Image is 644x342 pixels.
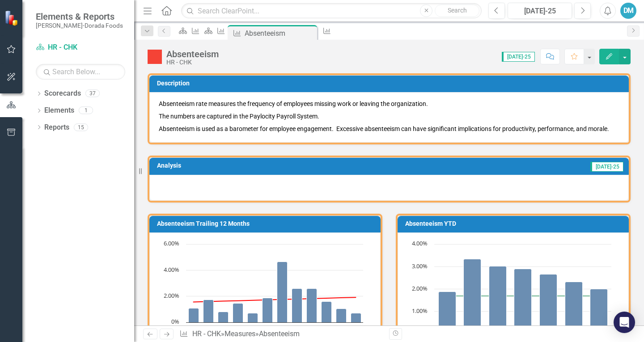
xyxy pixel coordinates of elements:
button: DM [620,3,636,19]
text: 3.00% [412,262,428,270]
path: Jun-25, 2.31213873. YTD Actual. [565,282,583,334]
path: Jul-25, 0.69892473. Monthly Actual. [351,313,361,323]
span: Elements & Reports [36,11,123,22]
a: Scorecards [44,89,81,99]
span: [DATE]-25 [502,52,535,62]
input: Search Below... [36,64,125,80]
div: » » [179,329,382,339]
path: May-25, 2.65923363. YTD Actual. [540,274,557,334]
div: Open Intercom Messenger [614,312,635,333]
path: Oct-24, 0.81818182. Monthly Actual. [218,312,229,323]
h3: Description [157,80,624,87]
a: HR - CHK [36,42,125,53]
p: The numbers are captured in the Paylocity Payroll System. [159,110,619,122]
h3: Absenteeism Trailing 12 Months [157,220,376,227]
div: [DATE]-25 [511,6,569,17]
path: Jul-25, 2.00979392. YTD Actual. [590,289,608,334]
button: Search [435,4,479,17]
div: HR - CHK [166,59,219,66]
span: [DATE]-25 [590,162,623,172]
text: 6.00% [164,239,179,247]
path: Mar-25, 3.01038062. YTD Actual. [489,266,507,334]
div: Absenteeism [259,329,300,338]
span: Search [448,7,467,14]
text: 2.00% [412,284,428,292]
div: Absenteeism [245,28,315,39]
path: Feb-25, 3.33646617. YTD Actual. [464,259,481,334]
h3: Analysis [157,162,351,169]
img: Below Plan [148,50,162,64]
img: ClearPoint Strategy [4,10,20,26]
text: 2.00% [164,291,179,300]
path: May-25, 1.61016949. Monthly Actual. [322,302,332,323]
text: 4.00% [412,239,428,247]
path: Feb-25, 4.64285714. Monthly Actual. [277,262,288,323]
text: 0% [171,317,179,325]
small: [PERSON_NAME]-Dorada Foods [36,22,123,29]
div: 1 [79,107,93,114]
path: Dec-24, 0.70546737. Monthly Actual. [248,313,258,323]
h3: Absenteeism YTD [405,220,624,227]
button: [DATE]-25 [508,3,572,19]
input: Search ClearPoint... [181,3,482,19]
path: Jan-25, 1.88492063. Monthly Actual. [263,298,273,323]
text: 4.00% [164,266,179,274]
path: Jan-25, 1.88492063. YTD Actual. [439,292,456,334]
a: HR - CHK [192,329,221,338]
g: YTD Actual, series 1 of 2. Bar series with 7 bars. [439,259,608,334]
path: Apr-25, 2.90513834. YTD Actual. [514,269,532,334]
a: Measures [225,329,255,338]
path: Sep-24, 1.72727273. Monthly Actual. [203,300,214,323]
text: 1.00% [412,307,428,315]
path: Aug-24, 1.09090909. Monthly Actual. [189,308,199,323]
div: 37 [85,90,100,97]
p: Absenteeism rate measures the frequency of employees missing work or leaving the organization. [159,99,619,110]
div: 15 [74,123,88,131]
path: Mar-25, 2.5862069. Monthly Actual. [292,289,302,323]
a: Elements [44,106,74,116]
a: Reports [44,122,69,133]
p: Absenteeism is used as a barometer for employee engagement. Excessive absenteeism can have signif... [159,122,619,133]
path: Apr-25, 2.58333333. Monthly Actual. [307,289,317,323]
path: Jun-25, 1.05263158. Monthly Actual. [336,309,347,323]
div: Absenteeism [166,49,219,59]
path: Nov-24, 1.45454545. Monthly Actual. [233,304,243,323]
